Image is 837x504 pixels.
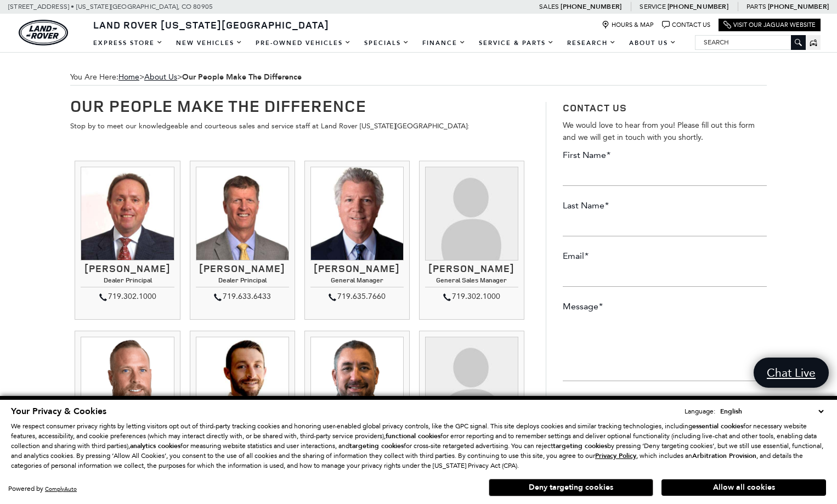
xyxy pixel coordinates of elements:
[595,451,636,460] u: Privacy Policy
[563,149,610,161] label: First Name
[144,72,302,82] span: >
[196,337,289,430] img: Kevin Heim
[70,69,767,86] span: You Are Here:
[692,422,743,431] strong: essential cookies
[595,452,636,460] a: Privacy Policy
[563,200,609,212] label: Last Name
[118,72,139,82] a: Home
[723,21,816,29] a: Visit Our Jaguar Website
[358,33,416,53] a: Specials
[196,263,289,274] h3: [PERSON_NAME]
[386,432,440,440] strong: functional cookies
[196,167,289,260] img: Mike Jorgensen
[19,20,68,46] img: Land Rover
[310,290,404,303] div: 719.635.7660
[81,276,174,287] h4: Dealer Principal
[310,337,404,430] img: Trebor Alvord
[561,2,621,11] a: [PHONE_NUMBER]
[668,2,728,11] a: [PHONE_NUMBER]
[118,72,302,82] span: >
[87,33,169,53] a: EXPRESS STORE
[602,21,654,29] a: Hours & Map
[563,250,589,262] label: Email
[768,2,829,11] a: [PHONE_NUMBER]
[761,365,821,380] span: Chat Live
[425,167,518,260] img: Kimberley Zacharias
[93,18,329,31] span: Land Rover [US_STATE][GEOGRAPHIC_DATA]
[553,441,607,450] strong: targeting cookies
[563,121,755,142] span: We would love to hear from you! Please fill out this form and we will get in touch with you shortly.
[685,408,715,415] div: Language:
[70,97,529,115] h1: Our People Make The Difference
[746,3,766,10] span: Parts
[425,263,518,274] h3: [PERSON_NAME]
[182,72,302,82] strong: Our People Make The Difference
[81,337,174,430] img: Jesse Lyon
[144,72,177,82] a: About Us
[87,18,336,31] a: Land Rover [US_STATE][GEOGRAPHIC_DATA]
[472,33,561,53] a: Service & Parts
[349,441,404,450] strong: targeting cookies
[695,36,805,49] input: Search
[310,276,404,287] h4: General Manager
[561,33,623,53] a: Research
[249,33,358,53] a: Pre-Owned Vehicles
[310,167,404,260] img: Ray Reilly
[70,120,529,132] p: Stop by to meet our knowledgeable and courteous sales and service staff at Land Rover [US_STATE][...
[640,3,665,10] span: Service
[662,21,710,29] a: Contact Us
[539,3,559,10] span: Sales
[661,479,826,496] button: Allow all cookies
[717,406,826,417] select: Language Select
[19,20,68,46] a: land-rover
[563,301,603,313] label: Message
[416,33,472,53] a: Finance
[425,290,518,303] div: 719.302.1000
[196,276,289,287] h4: Dealer Principal
[169,33,249,53] a: New Vehicles
[11,405,106,417] span: Your Privacy & Cookies
[623,33,683,53] a: About Us
[130,441,180,450] strong: analytics cookies
[563,102,767,114] h3: Contact Us
[692,451,756,460] strong: Arbitration Provision
[754,358,829,388] a: Chat Live
[425,337,518,430] img: Gracie Dean
[489,479,653,496] button: Deny targeting cookies
[81,290,174,303] div: 719.302.1000
[45,485,77,492] a: ComplyAuto
[8,485,77,492] div: Powered by
[310,263,404,274] h3: [PERSON_NAME]
[81,263,174,274] h3: [PERSON_NAME]
[8,3,213,10] a: [STREET_ADDRESS] • [US_STATE][GEOGRAPHIC_DATA], CO 80905
[81,167,174,260] img: Thom Buckley
[11,421,826,471] p: We respect consumer privacy rights by letting visitors opt out of third-party tracking cookies an...
[87,33,683,53] nav: Main Navigation
[70,69,767,86] div: Breadcrumbs
[196,290,289,303] div: 719.633.6433
[425,276,518,287] h4: General Sales Manager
